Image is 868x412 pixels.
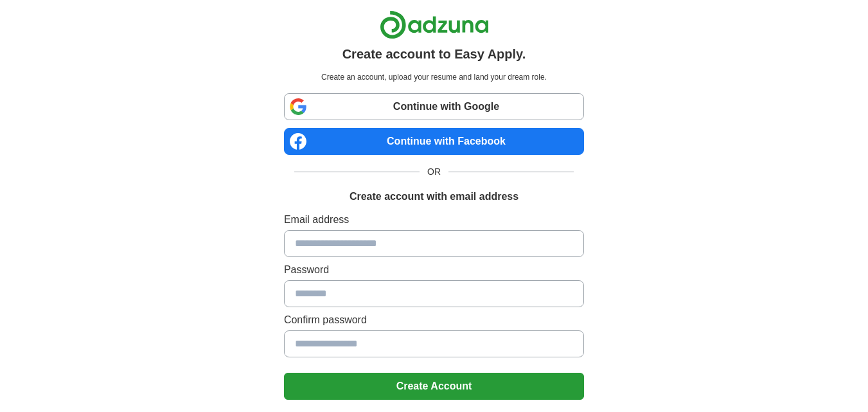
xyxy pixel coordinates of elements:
[284,373,584,400] button: Create Account
[284,93,584,120] a: Continue with Google
[284,262,584,278] label: Password
[284,312,584,328] label: Confirm password
[284,212,584,228] label: Email address
[350,189,518,204] h1: Create account with email address
[380,10,489,39] img: Adzuna logo
[420,165,448,179] span: OR
[287,71,581,83] p: Create an account, upload your resume and land your dream role.
[342,44,526,64] h1: Create account to Easy Apply.
[284,128,584,155] a: Continue with Facebook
